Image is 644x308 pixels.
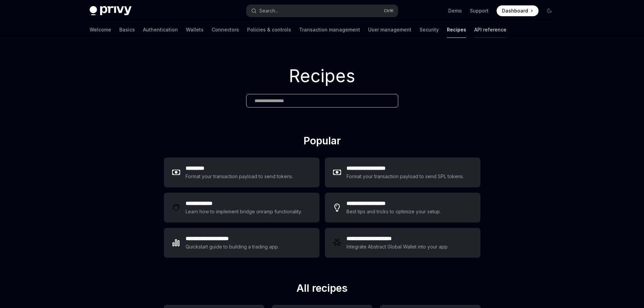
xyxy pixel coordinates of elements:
a: Demo [448,7,462,14]
img: dark logo [90,6,132,16]
a: Basics [119,22,135,38]
h2: All recipes [164,282,480,297]
a: Transaction management [299,22,360,38]
a: Policies & controls [247,22,291,38]
a: Security [420,22,439,38]
a: **** ****Format your transaction payload to send tokens. [164,158,319,187]
div: Search... [259,7,278,15]
span: Dashboard [502,7,528,14]
div: Integrate Abstract Global Wallet into your app. [347,243,449,251]
a: Authentication [143,22,178,38]
button: Open search [246,5,398,17]
a: **** **** ***Learn how to implement bridge onramp functionality. [164,193,319,222]
div: Format your transaction payload to send tokens. [186,172,293,181]
a: Support [470,7,488,14]
a: User management [368,22,411,38]
div: Format your transaction payload to send SPL tokens. [347,172,464,181]
div: Quickstart guide to building a trading app. [186,243,279,251]
h2: Popular [164,135,480,149]
a: Wallets [186,22,204,38]
div: Best tips and tricks to optimize your setup. [347,208,442,216]
a: Connectors [212,22,239,38]
span: Ctrl K [384,8,394,14]
div: Learn how to implement bridge onramp functionality. [186,208,304,216]
a: Welcome [90,22,111,38]
a: Dashboard [497,5,539,16]
a: Recipes [447,22,466,38]
button: Toggle dark mode [544,5,555,16]
a: API reference [474,22,506,38]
